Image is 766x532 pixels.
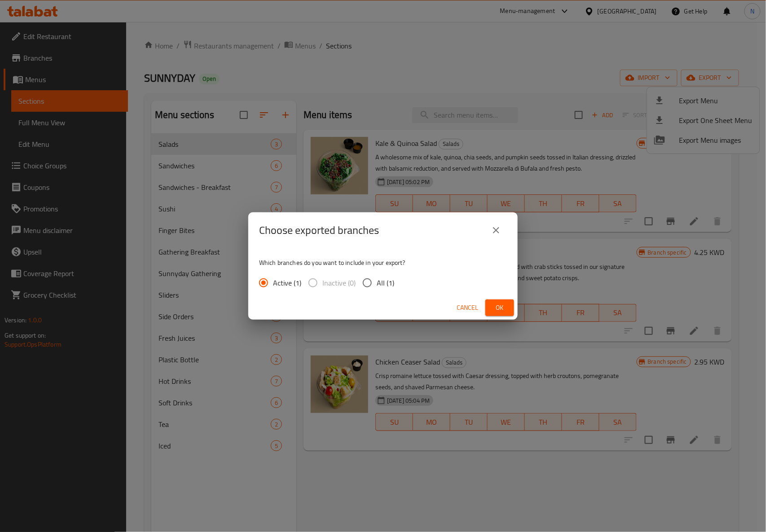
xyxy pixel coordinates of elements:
[273,277,301,288] span: Active (1)
[485,220,507,241] button: close
[493,302,507,313] span: Ok
[259,223,379,237] h2: Choose exported branches
[457,302,478,313] span: Cancel
[259,258,507,267] p: Which branches do you want to include in your export?
[377,277,394,288] span: All (1)
[322,277,356,288] span: Inactive (0)
[453,299,482,316] button: Cancel
[485,299,514,316] button: Ok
